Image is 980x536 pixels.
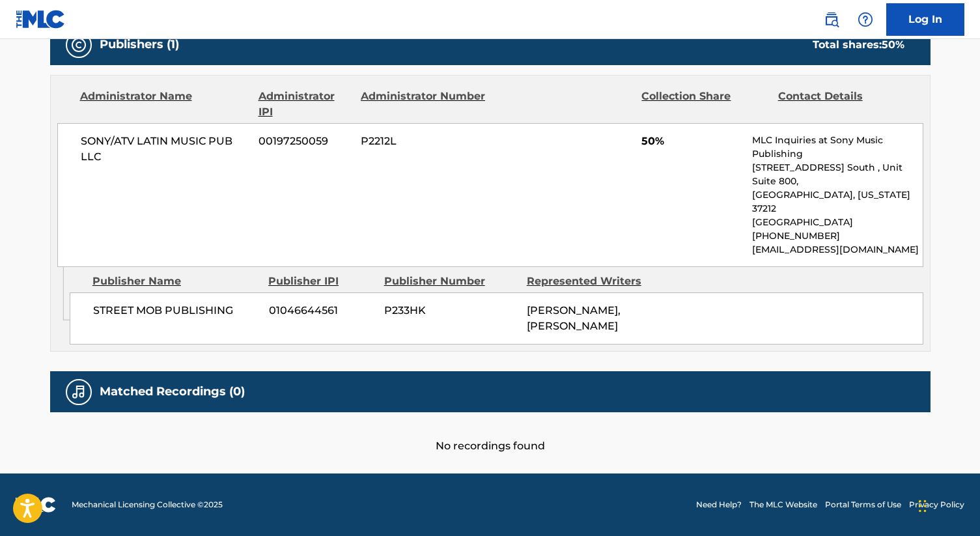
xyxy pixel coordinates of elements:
a: Need Help? [696,499,742,511]
img: search [824,12,839,27]
p: [EMAIL_ADDRESS][DOMAIN_NAME] [752,243,922,257]
p: [GEOGRAPHIC_DATA] [752,216,922,229]
div: Publisher Number [384,274,517,289]
span: 50 % [882,38,904,51]
div: Administrator IPI [259,89,351,120]
div: Help [852,7,878,33]
a: Portal Terms of Use [825,499,901,511]
div: Drag [919,487,927,526]
span: 01046644561 [269,303,374,318]
p: [PHONE_NUMBER] [752,229,922,243]
div: Administrator Name [80,89,249,120]
img: MLC Logo [16,10,66,29]
a: Privacy Policy [909,499,964,511]
p: [GEOGRAPHIC_DATA], [US_STATE] 37212 [752,188,922,216]
img: logo [16,497,56,513]
a: The MLC Website [749,499,817,511]
div: No recordings found [50,412,931,454]
p: [STREET_ADDRESS] South , Unit Suite 800, [752,161,922,188]
a: Log In [886,3,964,36]
span: 00197250059 [259,134,351,149]
iframe: Chat Widget [915,473,980,536]
div: Represented Writers [527,274,660,289]
span: STREET MOB PUBLISHING [93,303,259,318]
img: Publishers [71,37,87,53]
span: SONY/ATV LATIN MUSIC PUB LLC [81,134,249,165]
p: MLC Inquiries at Sony Music Publishing [752,134,922,161]
a: Public Search [819,7,845,33]
span: 50% [641,134,742,149]
div: Contact Details [778,89,904,120]
div: Total shares: [813,37,904,53]
span: Mechanical Licensing Collective © 2025 [72,499,223,511]
span: P2212L [361,134,487,149]
span: [PERSON_NAME], [PERSON_NAME] [527,304,621,332]
h5: Publishers (1) [100,37,179,52]
img: help [858,12,873,27]
div: Collection Share [641,89,768,120]
h5: Matched Recordings (0) [100,384,245,399]
img: Matched Recordings [71,384,87,400]
div: Administrator Number [361,89,487,120]
div: Publisher Name [92,274,259,289]
span: P233HK [384,303,517,318]
div: Publisher IPI [268,274,374,289]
